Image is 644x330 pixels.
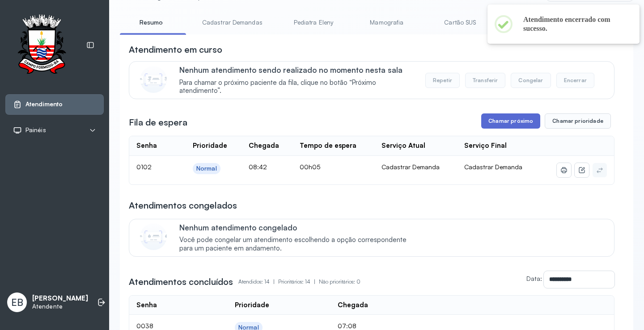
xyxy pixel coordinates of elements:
[556,73,594,88] button: Encerrar
[300,163,320,171] span: 00h05
[235,301,269,309] div: Prioridade
[464,142,507,150] div: Serviço Final
[129,43,222,56] h3: Atendimento em curso
[136,301,157,309] div: Senha
[526,275,542,282] label: Data:
[381,163,450,171] div: Cadastrar Demanda
[523,15,625,33] h2: Atendimento encerrado com sucesso.
[179,79,416,96] span: Para chamar o próximo paciente da fila, clique no botão “Próximo atendimento”.
[129,199,237,212] h3: Atendimentos congelados
[136,322,153,330] span: 0038
[338,322,356,330] span: 07:08
[140,223,167,250] img: Imagem de CalloutCard
[136,142,157,150] div: Senha
[249,163,267,171] span: 08:42
[278,276,319,288] p: Prioritários: 14
[338,301,368,309] div: Chegada
[193,15,271,30] a: Cadastrar Demandas
[249,142,279,150] div: Chegada
[25,100,63,108] span: Atendimento
[381,142,425,150] div: Serviço Atual
[238,276,278,288] p: Atendidos: 14
[9,14,74,76] img: Logotipo do estabelecimento
[140,66,167,93] img: Imagem de CalloutCard
[511,73,551,88] button: Congelar
[425,73,460,88] button: Repetir
[136,163,152,171] span: 0102
[13,100,96,109] a: Atendimento
[300,142,356,150] div: Tempo de espera
[465,73,506,88] button: Transferir
[356,15,418,30] a: Mamografia
[464,163,522,171] span: Cadastrar Demanda
[481,113,540,129] button: Chamar próximo
[32,303,88,310] p: Atendente
[179,65,416,75] p: Nenhum atendimento sendo realizado no momento nesta sala
[129,276,233,288] h3: Atendimentos concluídos
[282,15,345,30] a: Pediatra Eleny
[319,276,360,288] p: Não prioritários: 0
[545,113,611,129] button: Chamar prioridade
[179,236,416,253] span: Você pode congelar um atendimento escolhendo a opção correspondente para um paciente em andamento.
[193,142,227,150] div: Prioridade
[179,223,416,232] p: Nenhum atendimento congelado
[314,278,315,285] span: |
[273,278,275,285] span: |
[129,116,187,129] h3: Fila de espera
[32,294,88,303] p: [PERSON_NAME]
[429,15,491,30] a: Cartão SUS
[25,126,46,134] span: Painéis
[196,165,217,172] div: Normal
[120,15,182,30] a: Resumo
